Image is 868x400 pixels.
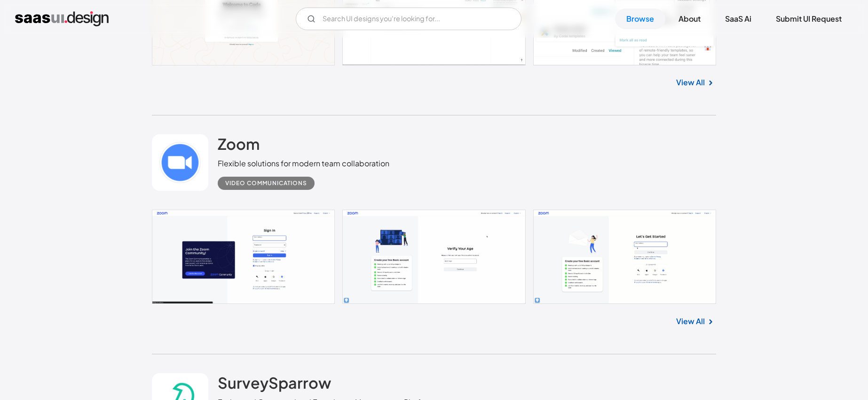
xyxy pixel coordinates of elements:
[225,178,307,189] div: Video Communications
[296,8,521,30] form: Email Form
[667,8,712,29] a: About
[218,134,260,158] a: Zoom
[676,316,705,327] a: View All
[615,8,665,29] a: Browse
[714,8,763,29] a: SaaS Ai
[218,158,389,169] div: Flexible solutions for modern team collaboration
[218,134,260,153] h2: Zoom
[218,373,331,397] a: SurveySparrow
[765,8,853,29] a: Submit UI Request
[218,373,331,392] h2: SurveySparrow
[676,77,705,88] a: View All
[15,11,109,26] a: home
[296,8,521,30] input: Search UI designs you're looking for...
